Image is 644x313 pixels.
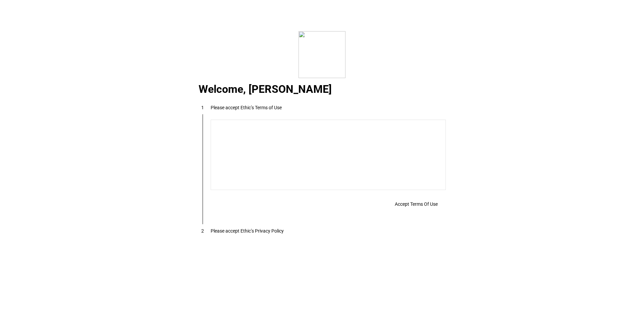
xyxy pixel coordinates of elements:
[191,86,454,94] div: Welcome, [PERSON_NAME]
[211,228,284,234] div: Please accept Ethic’s Privacy Policy
[201,228,204,234] span: 2
[299,31,345,78] img: corporate.svg
[211,105,282,110] div: Please accept Ethic’s Terms of Use
[201,105,204,110] span: 1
